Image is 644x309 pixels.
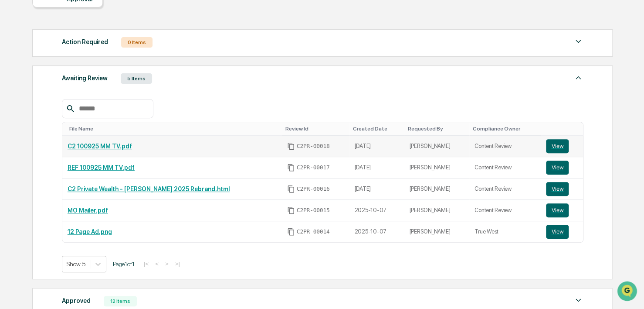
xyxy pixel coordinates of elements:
[404,157,469,179] td: [PERSON_NAME]
[349,200,404,221] td: 2025-10-07
[404,221,469,242] td: [PERSON_NAME]
[546,161,569,175] button: View
[473,126,537,132] div: Toggle SortBy
[297,143,330,150] span: C2PR-00018
[61,148,105,154] a: Powered byPylon
[68,228,112,235] a: 12 Page Ad.png
[546,182,578,196] a: View
[17,127,55,135] span: Data Lookup
[173,260,183,268] button: >|
[407,126,466,132] div: Toggle SortBy
[69,126,278,132] div: Toggle SortBy
[469,200,541,221] td: Content Review
[349,179,404,200] td: [DATE]
[104,296,137,306] div: 12 Items
[30,76,110,82] div: We're available if you need us!
[5,123,58,139] a: 🔎Data Lookup
[153,260,161,268] button: <
[121,37,153,48] div: 0 Items
[121,73,152,84] div: 5 Items
[287,228,295,236] span: Copy Id
[148,69,159,80] button: Start new chat
[573,36,583,47] img: caret
[469,221,541,242] td: True West
[9,111,16,118] div: 🖐️
[404,200,469,221] td: [PERSON_NAME]
[285,126,346,132] div: Toggle SortBy
[349,221,404,242] td: 2025-10-07
[68,143,132,150] a: C2 100925 MM TV.pdf
[72,110,108,119] span: Attestations
[404,136,469,157] td: [PERSON_NAME]
[349,136,404,157] td: [DATE]
[62,295,91,306] div: Approved
[469,179,541,200] td: Content Review
[546,182,569,196] button: View
[9,67,24,82] img: 1746055101610-c473b297-6a78-478c-a979-82029cc54cd1
[17,110,56,119] span: Preclearance
[349,157,404,179] td: [DATE]
[548,126,580,132] div: Toggle SortBy
[573,295,583,306] img: caret
[546,139,569,153] button: View
[68,207,108,214] a: MO Mailer.pdf
[63,111,70,118] div: 🗄️
[353,126,401,132] div: Toggle SortBy
[163,260,171,268] button: >
[68,185,230,192] a: C2 Private Wealth - [PERSON_NAME] 2025 Rebrand.html
[297,207,330,214] span: C2PR-00015
[546,161,578,175] a: View
[287,206,295,214] span: Copy Id
[546,225,578,239] a: View
[5,106,60,122] a: 🖐️Preclearance
[30,67,143,76] div: Start new chat
[60,106,112,122] a: 🗄️Attestations
[573,72,583,83] img: caret
[87,148,105,154] span: Pylon
[297,185,330,192] span: C2PR-00016
[404,179,469,200] td: [PERSON_NAME]
[9,127,16,134] div: 🔎
[469,136,541,157] td: Content Review
[297,228,330,235] span: C2PR-00014
[469,157,541,179] td: Content Review
[546,139,578,153] a: View
[297,164,330,171] span: C2PR-00017
[287,142,295,150] span: Copy Id
[113,261,135,268] span: Page 1 of 1
[62,72,108,84] div: Awaiting Review
[546,225,569,239] button: View
[141,260,151,268] button: |<
[68,164,135,171] a: REF 100925 MM TV.pdf
[546,203,578,217] a: View
[62,36,108,48] div: Action Required
[287,185,295,193] span: Copy Id
[616,280,640,304] iframe: Open customer support
[9,18,159,32] p: How can we help?
[546,203,569,217] button: View
[287,164,295,172] span: Copy Id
